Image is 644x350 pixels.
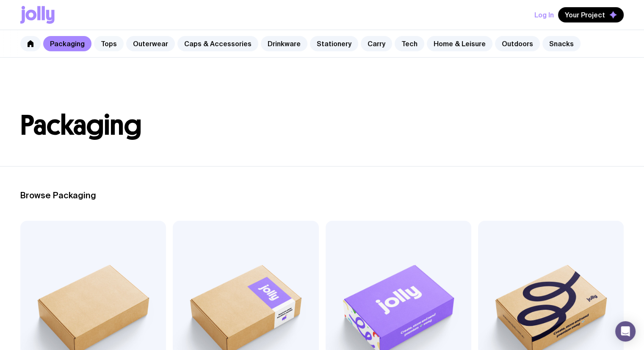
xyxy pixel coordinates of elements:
a: Caps & Accessories [177,36,258,51]
div: Open Intercom Messenger [615,321,636,342]
a: Outdoors [495,36,540,51]
a: Tops [94,36,124,51]
a: Home & Leisure [427,36,492,51]
a: Drinkware [261,36,307,51]
a: Stationery [310,36,358,51]
a: Snacks [542,36,580,51]
a: Carry [361,36,392,51]
a: Outerwear [126,36,175,51]
a: Packaging [43,36,91,51]
a: Tech [395,36,424,51]
h2: Browse Packaging [20,190,624,200]
span: Your Project [565,11,605,19]
button: Your Project [558,7,624,22]
h1: Packaging [20,112,624,139]
button: Log In [534,7,554,22]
